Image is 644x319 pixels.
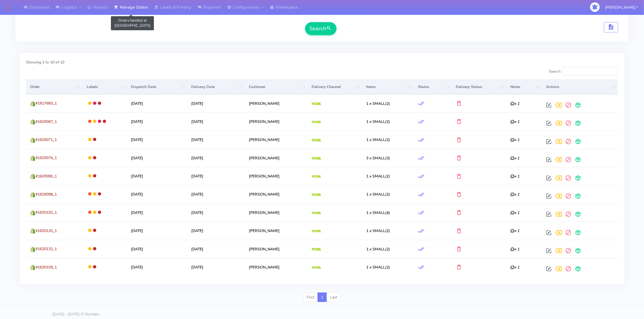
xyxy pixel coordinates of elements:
td: [DATE] [187,131,245,149]
span: #1620098_1 [35,192,57,197]
th: Actions: activate to sort column ascending [542,79,618,94]
span: #1620132_1 [35,246,57,251]
span: (2) [366,192,390,197]
th: Notes: activate to sort column ascending [506,79,542,94]
a: 1 [318,293,327,302]
button: [PERSON_NAME] [601,2,642,13]
span: #1620102_1 [35,210,57,215]
input: Search: [563,67,618,76]
i: x 1 [510,119,519,124]
th: Delivery Status: activate to sort column ascending [452,79,506,94]
th: Dispatch Date: activate to sort column ascending [127,79,187,94]
td: [PERSON_NAME] [245,149,308,167]
i: x 1 [510,228,519,233]
td: [PERSON_NAME] [245,185,308,203]
img: shopify.png [30,101,35,106]
span: 3 x SMALL [366,156,385,161]
span: (2) [366,228,390,233]
img: shopify.png [30,192,35,197]
td: [PERSON_NAME] [245,131,308,149]
img: Yodel [312,230,321,233]
span: #1620071_1 [35,137,57,142]
img: shopify.png [30,228,35,234]
label: Search: [549,67,618,76]
img: Yodel [312,266,321,269]
i: x 1 [510,247,519,252]
img: Yodel [312,102,321,105]
td: [DATE] [127,203,187,221]
span: #1620090_1 [35,174,57,179]
td: [PERSON_NAME] [245,240,308,258]
i: x 1 [510,101,519,106]
img: Yodel [312,248,321,251]
td: [DATE] [127,240,187,258]
td: [DATE] [187,167,245,185]
img: Yodel [312,157,321,160]
label: Showing 1 to 10 of 10 [26,59,64,65]
td: [PERSON_NAME] [245,94,308,112]
th: Order: activate to sort column ascending [26,79,82,94]
span: (2) [366,101,390,106]
td: [PERSON_NAME] [245,221,308,240]
th: Delivery Channel: activate to sort column ascending [308,79,362,94]
span: #1620067_1 [35,119,57,124]
td: [DATE] [187,185,245,203]
td: [DATE] [187,149,245,167]
span: (2) [366,174,390,179]
td: [DATE] [127,185,187,203]
td: [PERSON_NAME] [245,112,308,130]
th: Customer: activate to sort column ascending [245,79,308,94]
span: 1 x SMALL [366,210,385,215]
span: 1 x SMALL [366,228,385,233]
span: (3) [366,156,390,161]
td: [DATE] [187,258,245,276]
i: x 1 [510,137,519,142]
span: (2) [366,137,390,142]
td: [DATE] [127,221,187,240]
i: x 1 [510,174,519,179]
button: Search [305,22,336,35]
td: [DATE] [187,203,245,221]
i: x 1 [510,192,519,197]
th: Delivery Date: activate to sort column ascending [187,79,245,94]
span: 1 x SMALL [366,247,385,252]
img: Yodel [312,139,321,142]
span: 1 x SMALL [366,265,385,270]
img: shopify.png [30,247,35,252]
td: [DATE] [127,131,187,149]
img: shopify.png [30,174,35,179]
span: 1 x SMALL [366,192,385,197]
span: (2) [366,247,390,252]
img: shopify.png [30,156,35,161]
th: Items: activate to sort column ascending [362,79,414,94]
td: [DATE] [127,94,187,112]
img: shopify.png [30,119,35,125]
span: 1 x SMALL [366,101,385,106]
i: x 1 [510,156,519,161]
img: Yodel [312,212,321,214]
span: 1 x SMALL [366,174,385,179]
img: shopify.png [30,210,35,216]
span: #1620159_1 [35,265,57,270]
img: Yodel [312,121,321,123]
i: x 1 [510,210,519,215]
td: [PERSON_NAME] [245,258,308,276]
span: (4) [366,210,390,215]
span: 1 x SMALL [366,119,385,124]
span: #1620120_1 [35,228,57,233]
img: shopify.png [30,265,35,270]
td: [DATE] [127,258,187,276]
span: (2) [366,119,390,124]
td: [DATE] [187,94,245,112]
span: #1617683_1 [35,101,57,106]
img: shopify.png [30,137,35,143]
td: [DATE] [187,240,245,258]
td: [PERSON_NAME] [245,203,308,221]
img: Yodel [312,193,321,196]
td: [DATE] [127,112,187,130]
td: [DATE] [127,149,187,167]
td: [DATE] [127,167,187,185]
span: 1 x SMALL [366,137,385,142]
span: (2) [366,265,390,270]
th: Status: activate to sort column ascending [414,79,452,94]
